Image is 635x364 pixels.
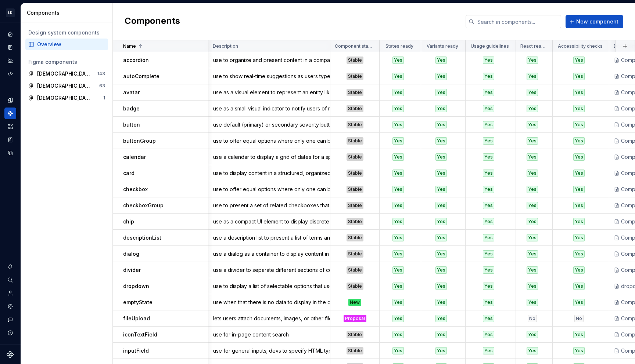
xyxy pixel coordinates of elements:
[209,331,330,338] div: use for in-page content search
[25,68,108,80] a: [DEMOGRAPHIC_DATA] Web - Assets143
[347,153,363,161] div: Stable
[527,218,538,225] div: Yes
[527,170,538,177] div: Yes
[573,266,585,274] div: Yes
[209,186,330,193] div: use to offer equal options where only one can be selected and active; must always have one option...
[527,331,538,338] div: Yes
[483,202,494,209] div: Yes
[25,80,108,92] a: [DEMOGRAPHIC_DATA] Web - Core Components63
[435,170,447,177] div: Yes
[573,137,585,145] div: Yes
[573,121,585,128] div: Yes
[483,170,494,177] div: Yes
[483,283,494,290] div: Yes
[4,108,16,119] a: Components
[25,92,108,104] a: [DEMOGRAPHIC_DATA] Web - Design Helper1
[123,121,140,128] p: button
[347,250,363,258] div: Stable
[527,234,538,241] div: Yes
[527,266,538,274] div: Yes
[573,283,585,290] div: Yes
[558,43,603,49] p: Accessibility checks
[392,137,404,145] div: Yes
[527,89,538,96] div: Yes
[4,68,16,80] a: Code automation
[435,266,447,274] div: Yes
[483,121,494,128] div: Yes
[103,95,105,101] div: 1
[347,186,363,193] div: Stable
[4,287,16,299] div: Invite team
[527,105,538,112] div: Yes
[344,315,366,322] div: Proposal
[483,315,494,322] div: Yes
[209,105,330,112] div: use as a small visual indicator to notify users of new or unread items, or display a count
[573,89,585,96] div: Yes
[527,137,538,145] div: Yes
[528,315,537,322] div: No
[37,82,92,90] div: [DEMOGRAPHIC_DATA] Web - Core Components
[209,266,330,274] div: use a divider to separate different sections of content, helping improve visual clarity and organ...
[576,18,618,25] span: New component
[392,73,404,80] div: Yes
[435,89,447,96] div: Yes
[435,73,447,80] div: Yes
[392,347,404,354] div: Yes
[573,218,585,225] div: Yes
[123,57,149,64] p: accordion
[4,314,16,325] button: Contact support
[347,266,363,274] div: Stable
[123,218,134,225] p: chip
[209,137,330,145] div: use to offer equal options where only one can be selected and active; must always have one option
[123,186,148,193] p: checkbox
[483,186,494,193] div: Yes
[4,41,16,53] div: Documentation
[435,105,447,112] div: Yes
[25,39,108,50] a: Overview
[347,105,363,112] div: Stable
[573,73,585,80] div: Yes
[4,121,16,132] a: Assets
[474,15,561,28] input: Search in components...
[209,315,330,322] div: lets users attach documents, images, or other files through file selection or drag-and-drop
[573,57,585,64] div: Yes
[483,331,494,338] div: Yes
[123,202,164,209] p: checkboxGroup
[483,347,494,354] div: Yes
[347,57,363,64] div: Stable
[123,299,153,306] p: emptyState
[392,121,404,128] div: Yes
[392,283,404,290] div: Yes
[483,299,494,306] div: Yes
[574,315,584,322] div: No
[27,9,110,17] div: Components
[573,202,585,209] div: Yes
[123,43,136,49] p: Name
[435,234,447,241] div: Yes
[527,283,538,290] div: Yes
[573,153,585,161] div: Yes
[435,153,447,161] div: Yes
[392,57,404,64] div: Yes
[527,202,538,209] div: Yes
[347,73,363,80] div: Stable
[483,153,494,161] div: Yes
[392,153,404,161] div: Yes
[123,266,141,274] p: divider
[347,218,363,225] div: Stable
[4,94,16,106] div: Design tokens
[573,170,585,177] div: Yes
[123,234,161,241] p: descriptionList
[209,234,330,241] div: use a description list to present a list of terms and their corresponding descriptions in a clear...
[209,299,330,306] div: use when that there is no data to display in the current view with optional actions
[435,315,447,322] div: Yes
[4,134,16,146] a: Storybook stories
[385,43,413,49] p: States ready
[4,55,16,66] div: Analytics
[123,137,156,145] p: buttonGroup
[209,121,330,128] div: use default (primary) or secondary severity buttons based on visual hierarchy needs
[209,89,330,96] div: use as a visual element to represent an entity like patient or resident, facility etc. using an i...
[347,331,363,338] div: Stable
[335,43,373,49] p: Component stage
[97,71,105,77] div: 143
